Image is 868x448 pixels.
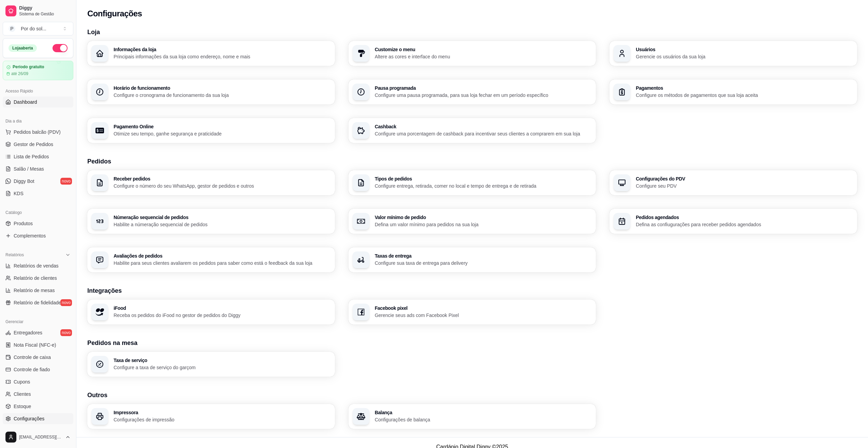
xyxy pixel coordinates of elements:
[87,286,857,295] h3: Integrações
[3,61,73,80] a: Período gratuitoaté 26/09
[87,118,335,143] button: Pagamento OnlineOtimize seu tempo, ganhe segurança e praticidade
[14,262,59,269] span: Relatórios de vendas
[19,434,62,440] span: [EMAIL_ADDRESS][DOMAIN_NAME]
[3,429,73,445] button: [EMAIL_ADDRESS][DOMAIN_NAME]
[375,124,592,129] h3: Cashback
[3,207,73,218] div: Catálogo
[3,364,73,375] a: Controle de fiado
[375,416,592,423] p: Configurações de balança
[609,80,857,104] button: PagamentosConfigure os métodos de pagamentos que sua loja aceita
[14,403,31,410] span: Estoque
[114,124,331,129] h3: Pagamento Online
[13,64,44,70] article: Período gratuito
[349,41,596,66] button: Customize o menuAltere as cores e interface do menu
[3,22,73,35] button: Select a team
[14,165,44,172] span: Salão / Mesas
[3,260,73,271] a: Relatórios de vendas
[87,80,335,104] button: Horário de funcionamentoConfigure o cronograma de funcionamento da sua loja
[9,44,37,52] div: Loja aberta
[636,47,853,52] h3: Usuários
[114,306,331,310] h3: iFood
[3,163,73,174] a: Salão / Mesas
[114,410,331,415] h3: Impressora
[3,218,73,229] a: Produtos
[636,176,853,181] h3: Configurações do PDV
[375,260,592,266] p: Configure sua taxa de entrega para delivery
[87,300,335,324] button: iFoodReceba os pedidos do iFood no gestor de pedidos do Diggy
[375,47,592,52] h3: Customize o menu
[3,327,73,338] a: Entregadoresnovo
[349,404,596,429] button: BalançaConfigurações de balança
[114,183,331,189] p: Configure o número do seu WhatsApp, gestor de pedidos e outros
[349,300,596,324] button: Facebook pixelGerencie seus ads com Facebook Pixel
[14,299,61,306] span: Relatório de fidelidade
[609,170,857,195] button: Configurações do PDVConfigure seu PDV
[609,209,857,234] button: Pedidos agendadosDefina as confiugurações para receber pedidos agendados
[114,254,331,258] h3: Avaliações de pedidos
[114,260,331,266] p: Habilite para seus clientes avaliarem os pedidos para saber como está o feedback da sua loja
[3,151,73,162] a: Lista de Pedidos
[114,47,331,52] h3: Informações da loja
[87,170,335,195] button: Receber pedidosConfigure o número do seu WhatsApp, gestor de pedidos e outros
[114,215,331,220] h3: Númeração sequencial de pedidos
[114,221,331,228] p: Habilite a númeração sequencial de pedidos
[3,116,73,127] div: Dia a dia
[9,25,15,32] span: P
[3,127,73,138] button: Pedidos balcão (PDV)
[14,366,50,373] span: Controle de fiado
[609,41,857,66] button: UsuáriosGerencie os usuários da sua loja
[19,5,71,11] span: Diggy
[375,92,592,99] p: Configure uma pausa programada, para sua loja fechar em um período específico
[14,232,46,239] span: Complementos
[3,230,73,241] a: Complementos
[3,376,73,387] a: Cupons
[636,183,853,189] p: Configure seu PDV
[87,209,335,234] button: Númeração sequencial de pedidosHabilite a númeração sequencial de pedidos
[375,53,592,60] p: Altere as cores e interface do menu
[636,53,853,60] p: Gerencie os usuários da sua loja
[3,176,73,187] a: Diggy Botnovo
[14,141,53,148] span: Gestor de Pedidos
[14,287,55,294] span: Relatório de mesas
[375,183,592,189] p: Configure entrega, retirada, comer no local e tempo de entrega e de retirada
[375,86,592,90] h3: Pausa programada
[114,130,331,137] p: Otimize seu tempo, ganhe segurança e praticidade
[87,404,335,429] button: ImpressoraConfigurações de impressão
[3,352,73,363] a: Controle de caixa
[14,275,57,281] span: Relatório de clientes
[375,130,592,137] p: Configure uma porcentagem de cashback para incentivar seus clientes a comprarem em sua loja
[14,178,34,185] span: Diggy Bot
[375,306,592,310] h3: Facebook pixel
[349,209,596,234] button: Valor mínimo de pedidoDefina um valor mínimo para pedidos na sua loja
[87,247,335,272] button: Avaliações de pedidosHabilite para seus clientes avaliarem os pedidos para saber como está o feed...
[114,92,331,99] p: Configure o cronograma de funcionamento da sua loja
[3,139,73,150] a: Gestor de Pedidos
[349,247,596,272] button: Taxas de entregaConfigure sua taxa de entrega para delivery
[87,352,335,377] button: Taxa de serviçoConfigure a taxa de serviço do garçom
[14,329,42,336] span: Entregadores
[375,254,592,258] h3: Taxas de entrega
[14,354,51,361] span: Controle de caixa
[14,129,61,135] span: Pedidos balcão (PDV)
[3,339,73,350] a: Nota Fiscal (NFC-e)
[375,312,592,319] p: Gerencie seus ads com Facebook Pixel
[21,25,46,32] div: Por do sol ...
[5,252,24,258] span: Relatórios
[3,401,73,412] a: Estoque
[114,358,331,363] h3: Taxa de serviço
[14,378,30,385] span: Cupons
[114,416,331,423] p: Configurações de impressão
[375,221,592,228] p: Defina um valor mínimo para pedidos na sua loja
[636,215,853,220] h3: Pedidos agendados
[3,413,73,424] a: Configurações
[636,221,853,228] p: Defina as confiugurações para receber pedidos agendados
[636,92,853,99] p: Configure os métodos de pagamentos que sua loja aceita
[114,312,331,319] p: Receba os pedidos do iFood no gestor de pedidos do Diggy
[3,285,73,296] a: Relatório de mesas
[87,157,857,166] h3: Pedidos
[349,170,596,195] button: Tipos de pedidosConfigure entrega, retirada, comer no local e tempo de entrega e de retirada
[3,273,73,284] a: Relatório de clientes
[87,8,142,19] h2: Configurações
[14,415,44,422] span: Configurações
[375,176,592,181] h3: Tipos de pedidos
